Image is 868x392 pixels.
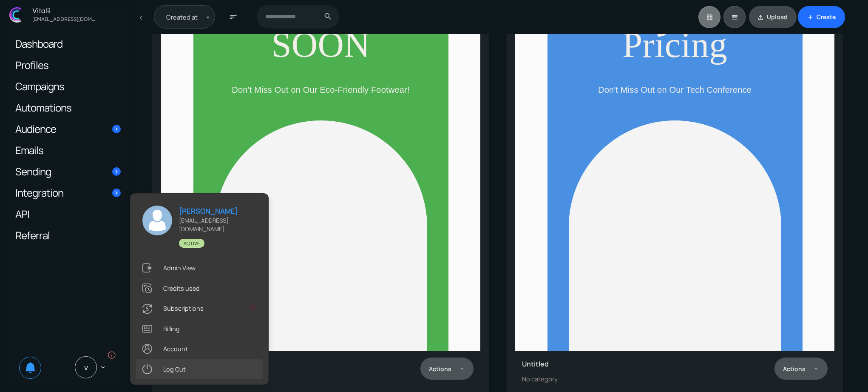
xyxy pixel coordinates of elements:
[32,117,287,128] p: Don't Miss Out on Our Tech Conference
[731,13,738,22] span: reorder
[723,6,746,28] a: reorder
[136,339,263,359] a: Account
[136,299,263,319] a: Subscriptions info
[798,6,845,29] a: addCreate
[7,140,129,160] a: Emails
[7,97,129,118] a: Automations
[15,60,48,69] span: Profiles
[229,13,238,21] span: sort
[227,6,240,29] button: sort
[7,161,129,182] a: Sending
[7,118,129,139] a: Audience
[32,34,287,92] h1: SALE ENDING SOON
[179,216,256,233] p: [EMAIL_ADDRESS][DOMAIN_NAME]
[136,359,263,379] a: Log Out
[7,203,129,224] a: API
[7,33,129,54] a: Dashboard
[179,239,204,248] span: Active
[107,350,116,360] i: info
[7,182,129,203] a: Integration
[15,146,43,155] span: Emails
[420,358,474,380] button: Actions
[15,167,51,176] span: Sending
[136,258,263,278] a: Admin View
[179,206,238,216] span: [PERSON_NAME]
[7,54,129,75] a: Profiles
[323,15,332,19] span: search
[250,304,256,310] i: info
[4,3,133,26] a: Vitalii [EMAIL_ADDRESS][DOMAIN_NAME]
[32,117,287,128] p: Don't Miss Out on Our Eco-Friendly Footwear!
[163,284,200,293] span: Credits used
[32,34,287,92] h1: Early Bird Pricing
[30,7,98,14] div: Vitalii
[806,13,814,22] span: add
[7,76,129,97] a: Campaigns
[66,350,116,384] a: V keyboard_arrow_down info
[75,356,97,378] span: V
[15,124,56,133] span: Audience
[749,6,796,28] a: file_uploadUpload
[30,14,98,22] div: vitalijgladkij@gmail.com
[15,209,29,218] span: API
[15,39,62,48] span: Dashboard
[757,13,764,22] span: file_upload
[15,103,71,112] span: Automations
[99,363,107,371] span: keyboard_arrow_down
[774,358,828,380] button: Actions
[7,225,129,246] a: Referral
[163,12,206,22] span: Created at
[154,6,215,29] span: Created at
[179,206,256,216] a: [PERSON_NAME]
[698,6,749,28] div: Basic example
[136,319,263,339] a: Billing
[266,297,281,311] div: Next item in carousel (2 of 3)
[136,278,263,298] a: Credits used
[32,112,287,304] img: Sustainable shoes story 1
[698,6,720,28] a: grid_view
[706,13,713,22] span: grid_view
[41,65,279,76] p: Don't miss out on our sustainable footwear collection. Limited stock available.
[15,231,50,240] span: Referral
[522,359,558,369] h6: Untitled
[15,82,64,91] span: Campaigns
[15,188,63,197] span: Integration
[522,375,558,383] span: No category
